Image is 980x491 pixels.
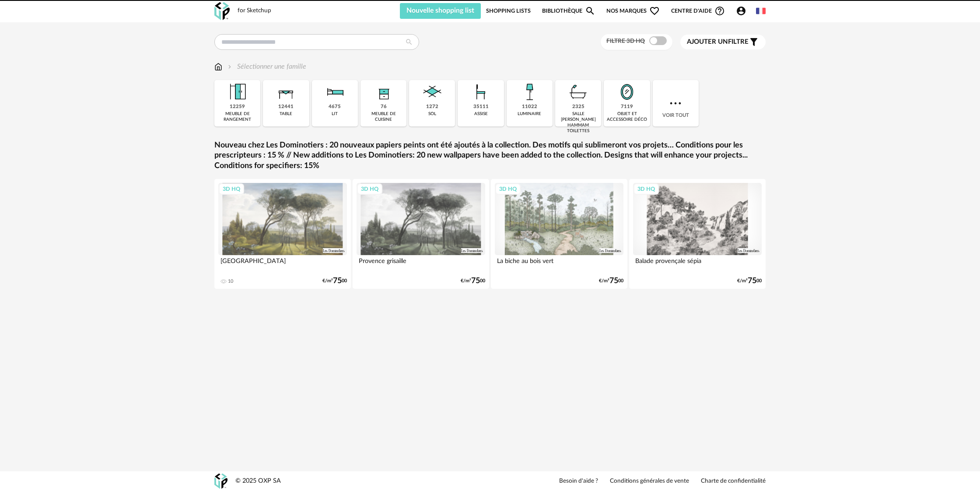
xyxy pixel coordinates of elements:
[748,278,756,284] span: 75
[606,38,645,44] span: Filtre 3D HQ
[214,62,222,72] img: svg+xml;base64,PHN2ZyB3aWR0aD0iMTYiIGhlaWdodD0iMTciIHZpZXdCb3g9IjAgMCAxNiAxNyIgZmlsbD0ibm9uZSIgeG...
[522,104,537,110] div: 11022
[687,38,749,46] span: filtre
[363,111,404,123] div: meuble de cuisine
[426,104,438,110] div: 1272
[473,104,489,110] div: 35111
[736,6,750,16] span: Account Circle icon
[406,7,474,14] span: Nouvelle shopping list
[567,80,590,104] img: Salle%20de%20bain.png
[621,104,633,110] div: 7119
[736,6,746,16] span: Account Circle icon
[400,3,481,19] button: Nouvelle shopping list
[219,183,244,195] div: 3D HQ
[585,6,595,16] span: Magnify icon
[615,80,639,104] img: Miroir.png
[333,278,342,284] span: 75
[471,278,480,284] span: 75
[633,255,762,273] div: Balade provençale sépia
[610,477,689,485] a: Conditions générales de vente
[495,183,521,195] div: 3D HQ
[280,111,292,117] div: table
[749,37,759,47] span: Filter icon
[491,179,627,289] a: 3D HQ La biche au bois vert €/m²7500
[629,179,766,289] a: 3D HQ Balade provençale sépia €/m²7500
[238,7,271,15] div: for Sketchup
[226,62,306,72] div: Sélectionner une famille
[322,278,347,284] div: €/m² 00
[469,80,493,104] img: Assise.png
[228,278,233,284] div: 10
[357,183,382,195] div: 3D HQ
[680,35,766,49] button: Ajouter unfiltre Filter icon
[235,477,281,485] div: © 2025 OXP SA
[668,95,683,111] img: more.7b13dc1.svg
[606,3,660,19] span: Nos marques
[649,6,660,16] span: Heart Outline icon
[226,62,233,72] img: svg+xml;base64,PHN2ZyB3aWR0aD0iMTYiIGhlaWdodD0iMTYiIHZpZXdCb3g9IjAgMCAxNiAxNiIgZmlsbD0ibm9uZSIgeG...
[357,255,485,273] div: Provence grisaille
[214,2,230,20] img: OXP
[609,278,618,284] span: 75
[714,6,725,16] span: Help Circle Outline icon
[381,104,387,110] div: 76
[671,6,725,16] span: Centre d'aideHelp Circle Outline icon
[687,39,728,45] span: Ajouter un
[518,80,541,104] img: Luminaire.png
[214,473,227,489] img: OXP
[518,111,541,117] div: luminaire
[737,278,762,284] div: €/m² 00
[323,80,346,104] img: Literie.png
[572,104,584,110] div: 2325
[559,477,598,485] a: Besoin d'aide ?
[353,179,489,289] a: 3D HQ Provence grisaille €/m²7500
[558,111,598,134] div: salle [PERSON_NAME] hammam toilettes
[461,278,485,284] div: €/m² 00
[486,3,531,19] a: Shopping Lists
[653,80,699,126] div: Voir tout
[633,183,659,195] div: 3D HQ
[599,278,623,284] div: €/m² 00
[274,80,298,104] img: Table.png
[542,3,595,19] a: BibliothèqueMagnify icon
[606,111,647,123] div: objet et accessoire déco
[329,104,341,110] div: 4675
[420,80,444,104] img: Sol.png
[756,6,766,16] img: fr
[428,111,436,117] div: sol
[218,255,347,273] div: [GEOGRAPHIC_DATA]
[278,104,294,110] div: 12441
[495,255,623,273] div: La biche au bois vert
[372,80,395,104] img: Rangement.png
[217,111,258,123] div: meuble de rangement
[226,80,249,104] img: Meuble%20de%20rangement.png
[230,104,245,110] div: 12259
[214,140,766,171] a: Nouveau chez Les Dominotiers : 20 nouveaux papiers peints ont été ajoutés à la collection. Des mo...
[701,477,766,485] a: Charte de confidentialité
[332,111,338,117] div: lit
[214,179,351,289] a: 3D HQ [GEOGRAPHIC_DATA] 10 €/m²7500
[474,111,488,117] div: assise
